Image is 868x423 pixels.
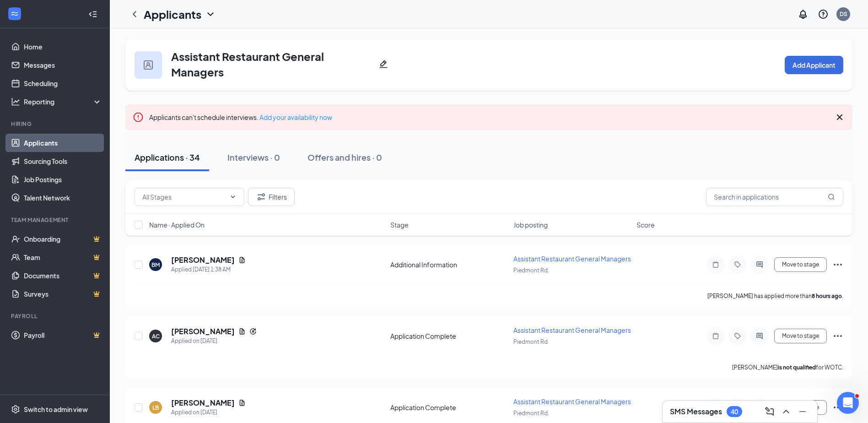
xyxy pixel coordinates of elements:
svg: ChevronLeft [129,9,140,20]
a: Applicants [24,134,102,152]
svg: Analysis [11,97,20,106]
div: Applied on [DATE] [171,408,246,417]
div: BM [151,261,160,269]
svg: Ellipses [832,402,843,413]
img: user icon [144,60,153,70]
svg: MagnifyingGlass [828,193,835,201]
span: Assistant Restaurant General Managers [513,326,631,334]
div: 40 [731,408,738,416]
svg: Pencil [379,60,388,69]
svg: ActiveChat [754,332,765,340]
div: Switch to admin view [24,405,88,414]
button: Filter Filters [248,188,295,206]
div: Applications · 34 [135,152,200,163]
iframe: Intercom live chat [837,392,859,414]
a: OnboardingCrown [24,230,102,248]
svg: ComposeMessage [764,406,775,417]
p: [PERSON_NAME] for WOTC. [732,363,843,371]
div: LB [152,404,159,412]
svg: ChevronDown [229,193,237,201]
svg: Filter [256,191,267,202]
div: Additional Information [390,260,508,269]
div: Application Complete [390,331,508,341]
a: Add your availability now [259,113,332,121]
svg: Minimize [797,406,808,417]
h5: [PERSON_NAME] [171,255,235,265]
button: Add Applicant [785,56,843,74]
div: DS [840,10,847,18]
a: DocumentsCrown [24,266,102,285]
h5: [PERSON_NAME] [171,326,235,336]
a: Talent Network [24,189,102,207]
b: is not qualified [778,364,816,371]
svg: Note [710,261,721,268]
svg: Notifications [798,9,809,20]
svg: WorkstreamLogo [10,9,19,18]
svg: ChevronUp [781,406,792,417]
span: Stage [390,220,409,229]
h1: Applicants [144,6,201,22]
svg: Cross [834,112,845,123]
button: Minimize [795,404,810,419]
h3: Assistant Restaurant General Managers [171,49,375,80]
div: Offers and hires · 0 [307,152,382,163]
div: Application Complete [390,403,508,412]
button: ChevronUp [779,404,793,419]
div: Payroll [11,312,100,320]
button: ComposeMessage [762,404,777,419]
span: Job posting [513,220,548,229]
svg: QuestionInfo [818,9,829,20]
a: Scheduling [24,74,102,92]
div: Reporting [24,97,102,106]
span: Applicants can't schedule interviews. [149,113,332,121]
a: SurveysCrown [24,285,102,303]
svg: Document [238,399,246,407]
svg: Error [133,112,144,123]
a: Sourcing Tools [24,152,102,170]
a: Home [24,38,102,56]
svg: ChevronDown [205,9,216,20]
div: Applied on [DATE] [171,336,257,346]
button: Move to stage [774,329,827,343]
a: PayrollCrown [24,326,102,344]
span: Assistant Restaurant General Managers [513,255,631,263]
span: Piedmont Rd. [513,338,549,345]
h5: [PERSON_NAME] [171,398,235,408]
svg: ActiveChat [754,261,765,268]
a: TeamCrown [24,248,102,266]
span: Piedmont Rd. [513,267,549,274]
svg: Tag [732,261,743,268]
span: Assistant Restaurant General Managers [513,397,631,406]
div: Hiring [11,120,100,128]
svg: Settings [11,405,20,414]
svg: Collapse [88,10,97,19]
span: Name · Applied On [149,220,205,229]
span: Piedmont Rd. [513,410,549,417]
b: 8 hours ago [812,293,842,299]
span: Score [636,220,655,229]
button: Move to stage [774,257,827,272]
h3: SMS Messages [670,407,722,417]
svg: Reapply [249,328,257,335]
input: All Stages [142,192,226,202]
svg: Note [710,332,721,340]
input: Search in applications [706,188,843,206]
div: Team Management [11,216,100,224]
svg: Ellipses [832,331,843,342]
svg: Ellipses [832,259,843,270]
svg: Tag [732,332,743,340]
div: Interviews · 0 [227,152,280,163]
svg: Document [238,328,246,335]
a: Messages [24,56,102,74]
svg: Document [238,256,246,264]
a: Job Postings [24,170,102,189]
div: Applied [DATE] 1:38 AM [171,265,246,274]
div: AC [152,332,160,340]
p: [PERSON_NAME] has applied more than . [707,292,843,300]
